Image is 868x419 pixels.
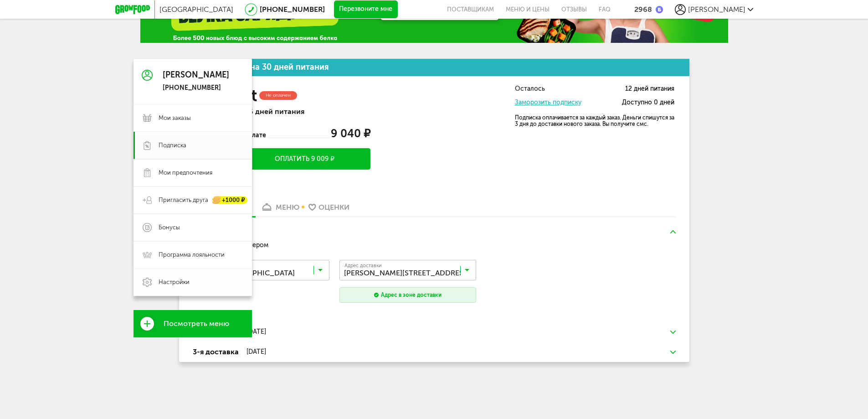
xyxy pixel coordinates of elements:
[134,214,252,241] a: Бонусы
[193,347,239,357] div: 3-я доставка
[159,251,225,259] span: Программа лояльности
[670,351,676,354] img: arrow-down-green.fb8ae4f.svg
[238,107,370,116] p: на 6 дней питания
[134,310,252,337] a: Посмотреть меню
[247,348,266,356] div: [DATE]
[318,203,349,212] div: Оценки
[134,269,252,296] a: Настройки
[164,320,229,328] span: Посмотреть меню
[344,263,382,268] span: Адрес доставки
[515,86,545,93] span: Осталось
[159,141,186,150] span: Подписка
[159,278,190,286] span: Настройки
[304,202,354,217] a: Оценки
[159,196,208,204] span: Пригласить друга
[256,202,304,217] a: меню
[260,5,325,14] a: [PHONE_NUMBER]
[670,331,676,334] img: arrow-down-green.fb8ae4f.svg
[634,5,652,14] div: 2968
[134,159,252,186] a: Мои предпочтения
[159,223,180,232] span: Бонусы
[381,291,442,299] div: Адрес в зоне доставки
[331,127,370,140] span: 9 040 ₽
[622,99,674,106] span: Доступно 0 дней
[259,91,297,100] div: Не оплачен
[238,148,370,170] button: Оплатить 9 009 ₽
[159,169,212,177] span: Мои предпочтения
[134,104,252,132] a: Мои заказы
[334,0,398,19] button: Перезвоните мне
[134,186,252,214] a: Пригласить друга +1000 ₽
[670,230,676,233] img: arrow-up-green.5eb5f82.svg
[656,6,663,13] img: bonus_b.cdccf46.png
[247,328,266,336] div: [DATE]
[159,114,191,122] span: Мои заказы
[163,71,229,80] div: [PERSON_NAME]
[238,131,267,139] span: К оплате
[515,98,581,106] a: Заморозить подписку
[213,197,247,204] div: +1000 ₽
[159,5,233,14] span: [GEOGRAPHIC_DATA]
[276,203,299,212] div: меню
[163,84,229,92] div: [PHONE_NUMBER]
[208,63,329,72] div: Подписка на 30 дней питания
[688,5,745,14] span: [PERSON_NAME]
[134,132,252,159] a: Подписка
[134,241,252,269] a: Программа лояльности
[515,114,674,127] p: Подписка оплачивается за каждый заказ. Деньги спишутся за 3 дня до доставки нового заказа. Вы пол...
[625,86,674,93] span: 12 дней питания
